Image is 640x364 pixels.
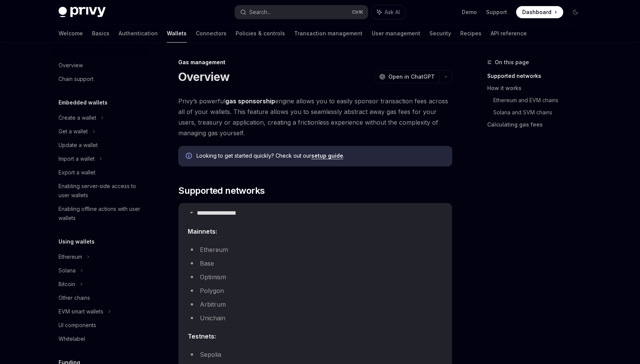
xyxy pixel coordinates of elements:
[372,5,405,19] button: Ask AI
[52,202,150,225] a: Enabling offline actions with user wallets
[385,8,400,16] span: Ask AI
[59,61,83,70] div: Overview
[178,96,452,138] span: Privy’s powerful engine allows you to easily sponsor transaction fees across all of your wallets....
[493,106,588,119] a: Solana and SVM chains
[388,73,435,81] span: Open in ChatGPT
[59,293,90,302] div: Other chains
[188,272,443,282] li: Optimism
[196,24,227,43] a: Connectors
[52,72,150,86] a: Chain support
[186,153,193,160] svg: Info
[59,307,103,316] div: EVM smart wallets
[59,98,108,107] h5: Embedded wallets
[311,152,343,159] a: setup guide
[59,141,98,150] div: Update a wallet
[178,59,452,66] div: Gas management
[294,24,363,43] a: Transaction management
[92,24,109,43] a: Basics
[59,113,96,122] div: Create a wallet
[52,59,150,72] a: Overview
[462,8,477,16] a: Demo
[491,24,527,43] a: API reference
[188,228,217,235] strong: Mainnets:
[516,6,563,18] a: Dashboard
[59,127,88,136] div: Get a wallet
[487,119,588,131] a: Calculating gas fees
[59,321,96,330] div: UI components
[225,97,275,105] strong: gas sponsorship
[59,24,83,43] a: Welcome
[487,82,588,94] a: How it works
[352,9,363,15] span: Ctrl K
[235,5,368,19] button: Search...CtrlK
[522,8,551,16] span: Dashboard
[495,58,529,67] span: On this page
[167,24,187,43] a: Wallets
[59,237,95,246] h5: Using wallets
[236,24,285,43] a: Policies & controls
[188,244,443,255] li: Ethereum
[372,24,420,43] a: User management
[59,252,82,261] div: Ethereum
[52,318,150,332] a: UI components
[178,70,230,84] h1: Overview
[52,291,150,305] a: Other chains
[429,24,451,43] a: Security
[52,179,150,202] a: Enabling server-side access to user wallets
[569,6,581,18] button: Toggle dark mode
[59,280,75,289] div: Bitcoin
[59,7,106,17] img: dark logo
[188,313,443,323] li: Unichain
[52,138,150,152] a: Update a wallet
[196,152,445,160] span: Looking to get started quickly? Check out our .
[188,285,443,296] li: Polygon
[59,334,85,343] div: Whitelabel
[119,24,158,43] a: Authentication
[493,94,588,106] a: Ethereum and EVM chains
[59,168,95,177] div: Export a wallet
[59,182,145,200] div: Enabling server-side access to user wallets
[188,332,216,340] strong: Testnets:
[188,299,443,310] li: Arbitrum
[188,258,443,269] li: Base
[52,332,150,346] a: Whitelabel
[188,349,443,360] li: Sepolia
[487,70,588,82] a: Supported networks
[59,204,145,223] div: Enabling offline actions with user wallets
[374,70,439,83] button: Open in ChatGPT
[59,74,93,84] div: Chain support
[460,24,482,43] a: Recipes
[52,166,150,179] a: Export a wallet
[178,185,265,197] span: Supported networks
[59,154,95,163] div: Import a wallet
[486,8,507,16] a: Support
[59,266,76,275] div: Solana
[249,8,271,17] div: Search...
